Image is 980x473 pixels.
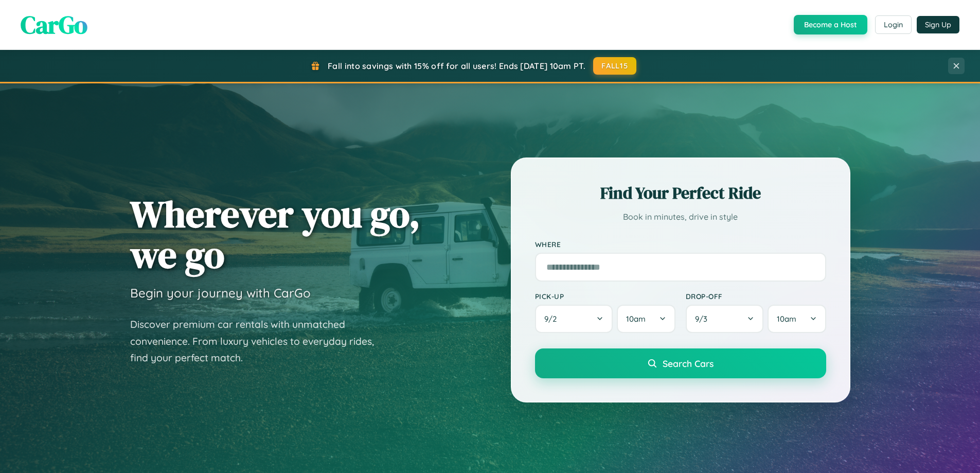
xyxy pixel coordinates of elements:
[686,292,826,301] label: Drop-off
[794,15,867,34] button: Become a Host
[21,8,87,42] span: CarGo
[617,305,675,333] button: 10am
[535,305,613,333] button: 9/2
[328,61,585,71] span: Fall into savings with 15% off for all users! Ends [DATE] 10am PT.
[593,57,636,75] button: FALL15
[686,305,764,333] button: 9/3
[544,314,562,324] span: 9 / 2
[535,292,675,301] label: Pick-up
[535,182,826,204] h2: Find Your Perfect Ride
[875,15,912,34] button: Login
[130,194,420,275] h1: Wherever you go, we go
[535,209,826,224] p: Book in minutes, drive in style
[695,314,712,324] span: 9 / 3
[130,316,387,366] p: Discover premium car rentals with unmatched convenience. From luxury vehicles to everyday rides, ...
[130,285,311,301] h3: Begin your journey with CarGo
[777,314,796,324] span: 10am
[535,240,826,249] label: Where
[917,16,959,33] button: Sign Up
[663,358,714,369] span: Search Cars
[626,314,646,324] span: 10am
[768,305,826,333] button: 10am
[535,348,826,378] button: Search Cars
